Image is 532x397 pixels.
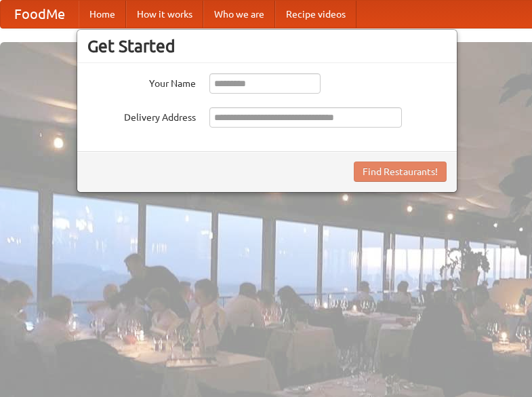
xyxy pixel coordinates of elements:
[126,1,203,28] a: How it works
[87,73,196,90] label: Your Name
[1,1,79,28] a: FoodMe
[79,1,126,28] a: Home
[275,1,356,28] a: Recipe videos
[87,107,196,124] label: Delivery Address
[203,1,275,28] a: Who we are
[87,36,447,56] h3: Get Started
[354,162,447,182] button: Find Restaurants!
